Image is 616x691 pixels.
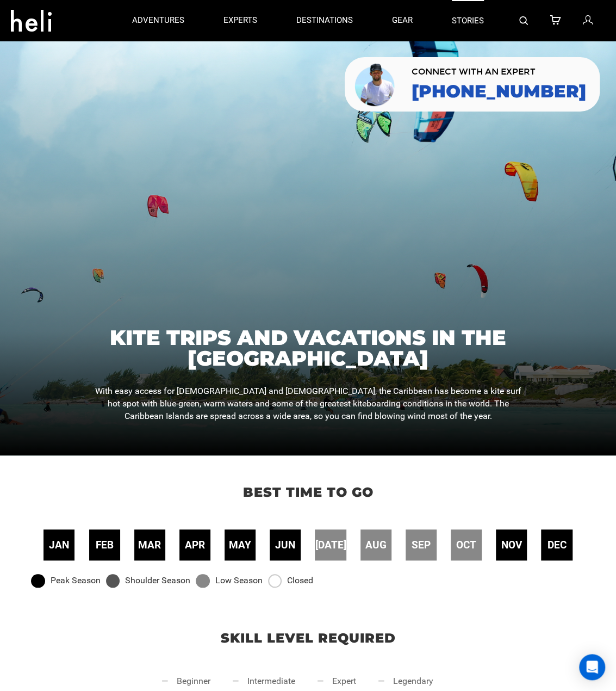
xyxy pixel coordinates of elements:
[11,629,605,647] p: Skill Level Required
[519,16,528,25] img: search-bar-icon.svg
[547,538,566,552] span: dec
[88,328,528,369] h1: Kite Trips and Vacations in the [GEOGRAPHIC_DATA]
[365,538,387,552] span: aug
[501,538,522,552] span: nov
[51,575,101,587] span: Peak Season
[412,82,586,101] a: [PHONE_NUMBER]
[138,538,161,552] span: mar
[412,538,431,552] span: sep
[353,61,398,107] img: contact our team
[296,15,353,26] p: destinations
[275,538,295,552] span: jun
[223,15,257,26] p: experts
[96,538,114,552] span: feb
[49,538,69,552] span: jan
[125,575,190,587] span: Shoulder Season
[132,15,184,26] p: adventures
[229,538,251,552] span: may
[185,538,205,552] span: apr
[315,538,346,552] span: [DATE]
[456,538,476,552] span: oct
[412,67,586,76] span: CONNECT WITH AN EXPERT
[579,654,605,680] div: Open Intercom Messenger
[215,575,263,587] span: Low Season
[11,483,605,502] p: Best time to go
[287,575,313,587] span: Closed
[88,385,528,423] p: With easy access for [DEMOGRAPHIC_DATA] and [DEMOGRAPHIC_DATA], the Caribbean has become a kite s...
